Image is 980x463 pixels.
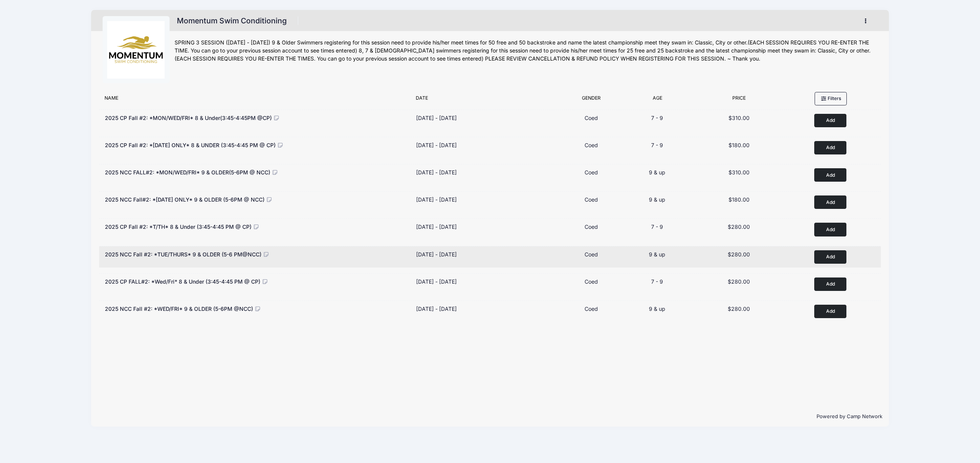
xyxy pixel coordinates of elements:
[651,223,663,230] span: 7 - 9
[585,196,598,203] span: Coed
[175,14,289,28] h1: Momentum Swim Conditioning
[416,305,457,313] div: [DATE] - [DATE]
[105,278,260,285] span: 2025 CP FALL#2: *Wed/Fri* 8 & Under (3:45-4:45 PM @ CP)
[814,114,846,127] button: Add
[585,251,598,258] span: Coed
[728,142,750,148] span: $180.00
[416,223,457,231] div: [DATE] - [DATE]
[693,95,786,105] div: Price
[651,142,663,148] span: 7 - 9
[105,251,261,258] span: 2025 NCC Fall #2: *TUE/THURS* 9 & OLDER (5-6 PM@NCC)
[416,250,457,258] div: [DATE] - [DATE]
[101,95,412,105] div: Name
[814,223,846,236] button: Add
[649,196,665,203] span: 9 & up
[416,114,457,122] div: [DATE] - [DATE]
[649,251,665,258] span: 9 & up
[416,141,457,149] div: [DATE] - [DATE]
[728,305,750,312] span: $280.00
[815,92,847,105] button: Filters
[585,115,598,121] span: Coed
[814,141,846,154] button: Add
[105,115,272,121] span: 2025 CP Fall #2: *MON/WED/FRI* 8 & Under(3:45-4:45PM @CP)
[728,196,750,203] span: $180.00
[107,21,165,79] img: logo
[416,168,457,176] div: [DATE] - [DATE]
[649,169,665,176] span: 9 & up
[585,278,598,285] span: Coed
[622,95,693,105] div: Age
[728,115,750,121] span: $310.00
[416,195,457,204] div: [DATE] - [DATE]
[814,195,846,209] button: Add
[814,277,846,291] button: Add
[651,278,663,285] span: 7 - 9
[728,169,750,176] span: $310.00
[585,305,598,312] span: Coed
[105,223,252,230] span: 2025 CP Fall #2: *T/TH* 8 & Under (3:45-4:45 PM @ CP)
[105,196,265,203] span: 2025 NCC Fall#2: *[DATE] ONLY* 9 & OLDER (5-6PM @ NCC)
[105,305,253,312] span: 2025 NCC Fall #2: *WED/FRI* 9 & OLDER (5-6PM @NCC)
[175,39,878,63] div: SPRING 3 SESSION ([DATE] - [DATE]) 9 & Older Swimmers registering for this session need to provid...
[412,95,560,105] div: Date
[649,305,665,312] span: 9 & up
[814,305,846,318] button: Add
[814,168,846,182] button: Add
[651,115,663,121] span: 7 - 9
[728,278,750,285] span: $280.00
[585,169,598,176] span: Coed
[585,223,598,230] span: Coed
[728,223,750,230] span: $280.00
[728,251,750,258] span: $280.00
[105,142,276,148] span: 2025 CP Fall #2: *[DATE] ONLY* 8 & UNDER (3:45-4:45 PM @ CP)
[814,250,846,264] button: Add
[585,142,598,148] span: Coed
[98,413,883,420] p: Powered by Camp Network
[105,169,270,176] span: 2025 NCC FALL#2: *MON/WED/FRI* 9 & OLDER(5-6PM @ NCC)
[560,95,622,105] div: Gender
[416,277,457,286] div: [DATE] - [DATE]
